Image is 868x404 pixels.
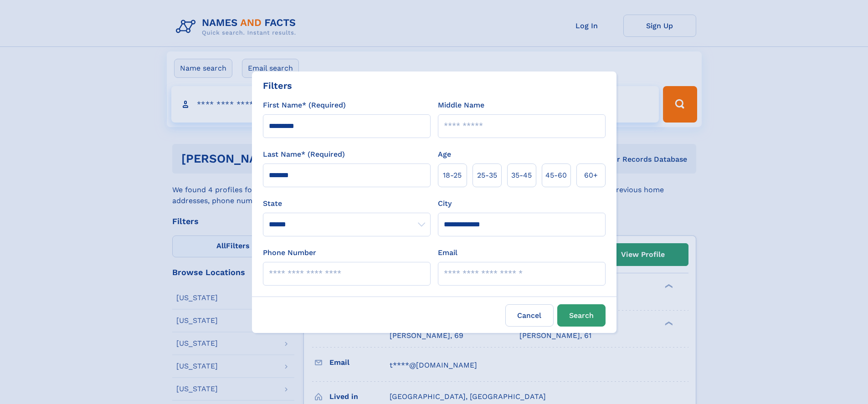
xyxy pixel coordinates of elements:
[438,100,484,111] label: Middle Name
[438,247,457,258] label: Email
[263,79,292,92] div: Filters
[545,170,567,181] span: 45‑60
[584,170,598,181] span: 60+
[263,149,345,160] label: Last Name* (Required)
[438,198,452,209] label: City
[443,170,462,181] span: 18‑25
[263,247,316,258] label: Phone Number
[511,170,532,181] span: 35‑45
[263,198,431,209] label: State
[263,100,346,111] label: First Name* (Required)
[438,149,451,160] label: Age
[477,170,497,181] span: 25‑35
[557,304,606,327] button: Search
[505,304,554,327] label: Cancel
